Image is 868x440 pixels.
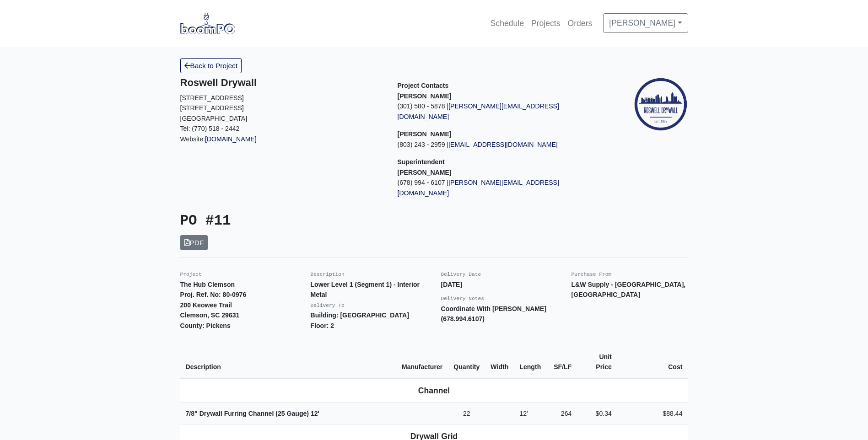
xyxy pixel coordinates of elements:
h3: PO #11 [180,213,427,230]
small: Delivery To [311,303,345,308]
th: Description [180,346,397,378]
th: Quantity [448,346,485,378]
strong: Lower Level 1 (Segment 1) - Interior Metal [311,281,420,299]
h5: Roswell Drywall [180,77,384,89]
th: Manufacturer [396,346,448,378]
a: PDF [180,235,208,250]
small: Purchase From [571,272,612,277]
span: 12' [311,410,319,417]
p: Tel: (770) 518 - 2442 [180,123,384,134]
strong: Clemson, SC 29631 [180,311,240,319]
th: Width [485,346,514,378]
strong: [PERSON_NAME] [398,92,452,100]
p: (301) 580 - 5878 | [398,101,601,122]
th: Length [514,346,546,378]
strong: 200 Keowee Trail [180,301,232,309]
a: Back to Project [180,58,242,73]
strong: County: Pickens [180,322,231,329]
strong: [DATE] [441,281,463,288]
img: boomPO [180,13,235,34]
small: Delivery Notes [441,296,485,301]
th: Cost [617,346,688,378]
strong: 7/8" Drywall Furring Channel (25 Gauge) [186,410,319,417]
p: [STREET_ADDRESS] [180,93,384,103]
strong: Building: [GEOGRAPHIC_DATA] [311,311,409,319]
td: 22 [448,402,485,424]
a: Orders [564,13,596,33]
td: 264 [546,402,577,424]
small: Delivery Date [441,272,481,277]
a: Projects [528,13,564,33]
strong: Proj. Ref. No: 80-0976 [180,291,247,298]
p: (678) 994 - 6107 | [398,177,601,198]
td: $0.34 [577,402,617,424]
small: Project [180,272,202,277]
a: [PERSON_NAME][EMAIL_ADDRESS][DOMAIN_NAME] [398,179,559,197]
a: [DOMAIN_NAME] [205,135,257,143]
span: Superintendent [398,158,445,166]
b: Channel [418,386,450,395]
a: Schedule [487,13,528,33]
a: [EMAIL_ADDRESS][DOMAIN_NAME] [448,141,558,148]
div: Website: [180,77,384,144]
strong: Floor: 2 [311,322,334,329]
strong: Coordinate With [PERSON_NAME] (678.994.6107) [441,305,547,323]
th: SF/LF [546,346,577,378]
p: (803) 243 - 2959 | [398,140,601,150]
a: [PERSON_NAME][EMAIL_ADDRESS][DOMAIN_NAME] [398,102,559,120]
span: Project Contacts [398,82,449,89]
span: 12' [519,410,528,417]
small: Description [311,272,345,277]
a: [PERSON_NAME] [603,13,688,32]
strong: [PERSON_NAME] [398,130,452,138]
p: L&W Supply - [GEOGRAPHIC_DATA], [GEOGRAPHIC_DATA] [571,279,688,300]
th: Unit Price [577,346,617,378]
strong: [PERSON_NAME] [398,169,452,176]
strong: The Hub Clemson [180,281,235,288]
td: $88.44 [617,402,688,424]
p: [GEOGRAPHIC_DATA] [180,113,384,124]
p: [STREET_ADDRESS] [180,103,384,113]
